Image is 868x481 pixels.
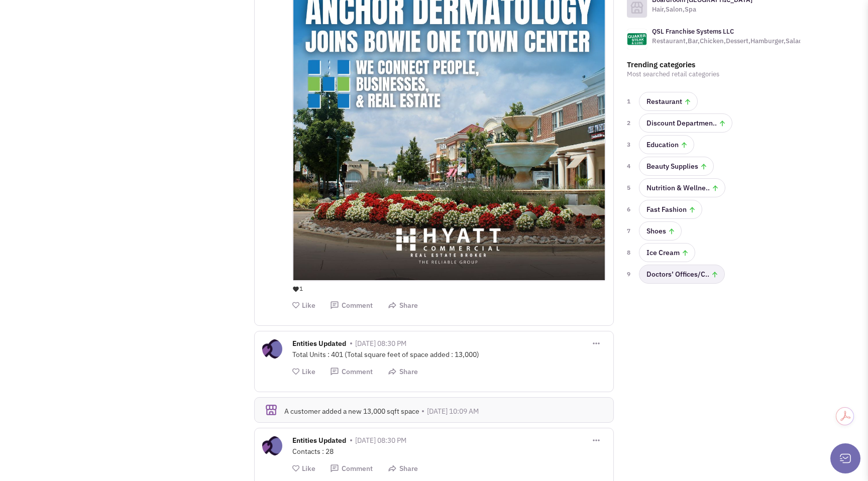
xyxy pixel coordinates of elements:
[627,183,633,193] span: 5
[302,301,315,310] span: Like
[652,36,840,46] p: Restaurant,Bar,Chicken,Dessert,Hamburger,Salad,Soup,Wings
[427,407,479,416] span: [DATE] 10:09 AM
[639,221,682,240] a: Shoes
[627,140,633,150] span: 3
[652,5,752,15] p: Hair,Salon,Spa
[639,157,714,176] a: Beauty Supplies
[292,464,315,473] button: Like
[627,96,633,106] span: 1
[330,464,373,473] button: Comment
[292,285,303,292] a: 1
[639,265,725,284] a: Doctors’ Offices/C..
[292,367,315,377] button: Like
[627,69,800,79] p: Most searched retail categories
[639,178,725,197] a: Nutrition & Wellne..
[627,118,633,128] span: 2
[639,135,694,154] a: Education
[639,92,698,111] a: Restaurant
[330,367,373,377] button: Comment
[627,161,633,171] span: 4
[302,464,315,473] span: Like
[627,204,633,214] span: 6
[639,200,702,219] a: Fast Fashion
[627,226,633,236] span: 7
[292,301,315,310] button: Like
[627,269,633,279] span: 9
[292,339,346,350] span: Entities Updated
[627,248,633,258] span: 8
[388,367,418,377] button: Share
[627,60,800,69] h3: Trending categories
[388,464,418,473] button: Share
[652,27,734,36] a: QSL Franchise Systems LLC
[284,407,602,416] div: A customer added a new 13,000 sqft space
[330,301,373,310] button: Comment
[292,446,606,456] div: Contacts : 28
[388,301,418,310] button: Share
[302,367,315,376] span: Like
[639,243,695,262] a: Ice Cream
[355,436,406,445] span: [DATE] 08:30 PM
[639,113,732,133] a: Discount Departmen..
[355,339,406,348] span: [DATE] 08:30 PM
[292,436,346,447] span: Entities Updated
[292,349,606,359] div: Total Units : 401 (Total square feet of space added : 13,000)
